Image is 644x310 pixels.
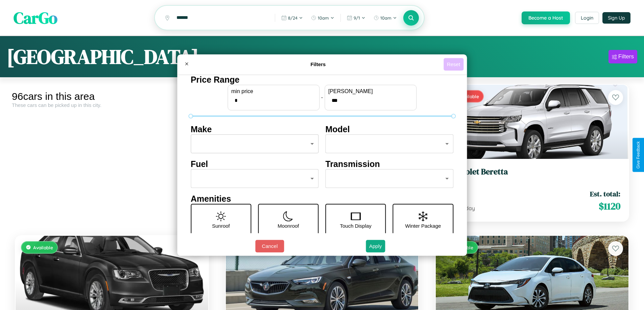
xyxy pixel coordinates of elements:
div: Give Feedback [636,141,641,169]
span: Available [33,245,53,250]
label: [PERSON_NAME] [328,88,413,94]
div: Filters [618,53,634,60]
span: 9 / 1 [354,15,360,21]
p: Sunroof [212,221,230,230]
h4: Amenities [191,194,453,204]
button: Reset [444,58,463,71]
h4: Price Range [191,75,453,85]
h4: Transmission [326,159,454,169]
h4: Filters [193,61,444,67]
button: 9/1 [343,12,369,23]
h1: [GEOGRAPHIC_DATA] [7,43,199,71]
h4: Model [326,124,454,134]
button: Sign Up [602,12,630,24]
span: $ 1120 [599,199,620,213]
span: 8 / 24 [288,15,297,21]
span: 10am [380,15,391,21]
h3: Chevrolet Beretta [444,167,620,177]
button: Login [575,12,599,24]
button: 8/24 [278,12,306,23]
button: Filters [609,50,637,63]
span: Est. total: [590,189,620,199]
button: 10am [308,12,338,23]
button: Become a Host [522,11,570,24]
p: - [321,93,323,102]
label: min price [231,88,316,94]
h4: Fuel [191,159,319,169]
button: Apply [366,240,385,252]
div: 96 cars in this area [12,91,212,102]
p: Winter Package [405,221,441,230]
button: 10am [370,12,400,23]
a: Chevrolet Beretta2021 [444,167,620,184]
h4: Make [191,124,319,134]
button: Cancel [255,240,284,252]
span: CarGo [14,7,57,29]
span: 10am [318,15,329,21]
span: / day [461,205,475,212]
div: These cars can be picked up in this city. [12,102,212,108]
p: Touch Display [340,221,371,230]
p: Moonroof [278,221,299,230]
